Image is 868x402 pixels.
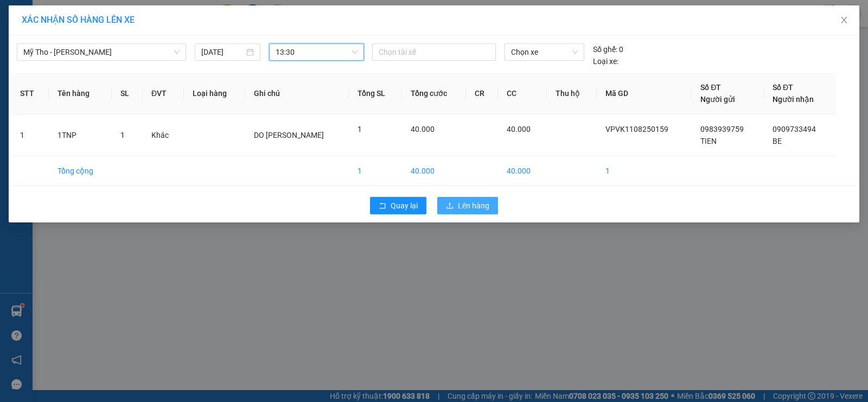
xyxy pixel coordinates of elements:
td: Khác [143,114,184,156]
th: CC [498,73,547,114]
th: ĐVT [143,73,184,114]
span: Chọn xe [511,44,578,60]
span: Số ĐT [773,83,793,92]
input: 11/08/2025 [201,46,244,58]
div: 0 [593,43,623,55]
span: Mỹ Tho - Hồ Chí Minh [23,44,180,60]
button: Close [829,5,859,36]
span: 1 [120,131,125,139]
td: 1 [597,156,692,186]
span: 40.000 [411,125,435,133]
th: Ghi chú [245,73,349,114]
span: Người nhận [773,95,814,104]
span: XÁC NHẬN SỐ HÀNG LÊN XE [22,15,135,25]
span: 1 [358,125,362,133]
th: Mã GD [597,73,692,114]
span: 13:30 [276,44,358,60]
span: upload [446,202,454,210]
span: 40.000 [507,125,531,133]
span: TIEN [700,137,717,145]
td: 1 [349,156,402,186]
th: SL [112,73,143,114]
span: Số ghế: [593,43,617,55]
th: Thu hộ [547,73,596,114]
td: 1 [11,114,49,156]
span: Quay lại [391,200,418,212]
th: Tổng cước [402,73,465,114]
th: STT [11,73,49,114]
span: close [840,16,848,24]
th: Tổng SL [349,73,402,114]
span: Loại xe: [593,55,618,67]
th: CR [466,73,498,114]
span: Số ĐT [700,83,721,92]
span: Lên hàng [458,200,489,212]
span: BE [773,137,782,145]
button: rollbackQuay lại [370,197,426,214]
span: VPVK1108250159 [605,125,668,133]
th: Loại hàng [184,73,245,114]
span: Người gửi [700,95,735,104]
td: 40.000 [498,156,547,186]
td: 40.000 [402,156,465,186]
td: Tổng cộng [49,156,112,186]
span: 0909733494 [773,125,816,133]
td: 1TNP [49,114,112,156]
th: Tên hàng [49,73,112,114]
span: rollback [379,202,386,210]
span: 0983939759 [700,125,744,133]
button: uploadLên hàng [437,197,498,214]
span: DO [PERSON_NAME] [254,131,324,139]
